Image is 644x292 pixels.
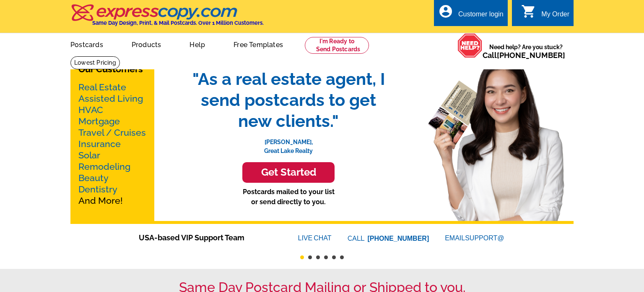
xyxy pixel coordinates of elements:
button: 6 of 6 [340,255,344,259]
i: shopping_cart [521,4,536,19]
a: Remodeling [78,161,130,172]
span: Call [483,51,565,60]
a: Same Day Design, Print, & Mail Postcards. Over 1 Million Customers. [70,10,264,26]
a: Mortgage [78,116,120,126]
font: LIVE [298,233,314,243]
a: Real Estate [78,82,126,92]
a: account_circle Customer login [438,9,504,20]
h4: Same Day Design, Print, & Mail Postcards. Over 1 Million Customers. [92,20,264,26]
span: "As a real estate agent, I send postcards to get new clients." [184,68,393,132]
font: SUPPORT@ [465,233,505,243]
a: Products [118,34,175,54]
a: Insurance [78,139,121,149]
div: Customer login [458,11,504,22]
h3: Get Started [253,166,324,179]
button: 4 of 6 [324,255,328,259]
a: Get Started [184,162,393,183]
a: Assisted Living [78,93,143,104]
span: USA-based VIP Support Team [139,232,273,243]
p: And More! [78,82,146,206]
a: [PHONE_NUMBER] [497,51,565,60]
a: Beauty [78,173,109,183]
a: Solar [78,150,100,160]
p: [PERSON_NAME], Great Lake Realty [184,132,393,155]
span: Need help? Are you stuck? [483,43,569,60]
button: 1 of 6 [300,255,304,259]
a: Free Templates [220,34,296,54]
a: Postcards [57,34,117,54]
font: CALL [348,234,366,244]
p: Postcards mailed to your list or send directly to you. [184,187,393,207]
button: 5 of 6 [332,255,336,259]
a: shopping_cart My Order [521,9,569,20]
div: My Order [541,11,569,22]
a: Help [176,34,218,54]
a: LIVECHAT [298,234,332,242]
img: help [457,33,483,58]
button: 2 of 6 [308,255,312,259]
a: EMAILSUPPORT@ [445,234,505,242]
a: [PHONE_NUMBER] [368,235,429,242]
button: 3 of 6 [316,255,320,259]
a: HVAC [78,105,103,115]
i: account_circle [438,4,453,19]
a: Dentistry [78,184,117,195]
a: Travel / Cruises [78,127,146,138]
